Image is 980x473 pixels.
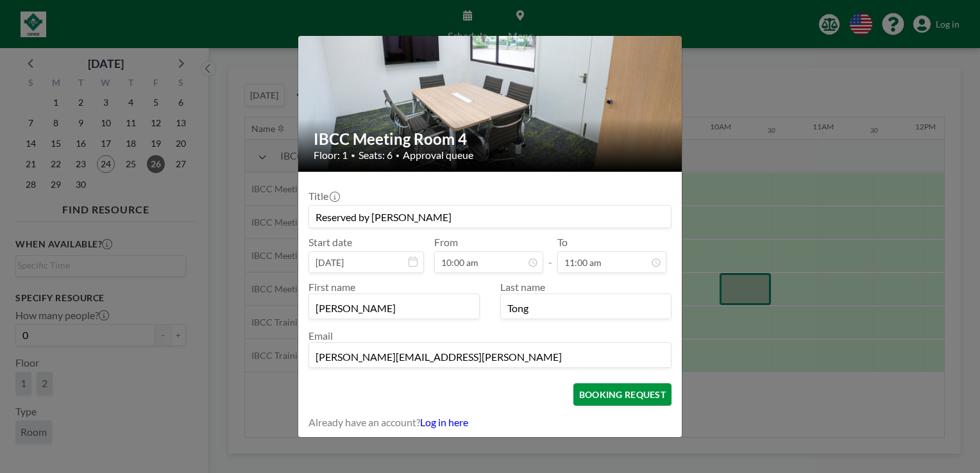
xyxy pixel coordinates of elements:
input: Email [309,345,671,367]
a: Log in here [420,416,468,428]
label: Last name [500,281,545,293]
label: To [557,236,568,249]
span: Seats: 6 [359,149,393,162]
label: First name [308,281,355,293]
span: • [396,151,400,160]
label: From [434,236,458,249]
label: Title [308,190,339,203]
span: • [351,151,355,160]
span: - [548,240,552,269]
span: Approval queue [403,149,473,162]
input: Guest reservation [309,206,671,228]
h2: IBCC Meeting Room 4 [314,129,668,149]
input: First name [309,297,479,319]
button: BOOKING REQUEST [573,383,672,406]
span: Floor: 1 [314,149,348,162]
label: Start date [308,236,352,249]
input: Last name [501,297,671,319]
span: Already have an account? [308,416,420,429]
label: Email [308,329,333,342]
